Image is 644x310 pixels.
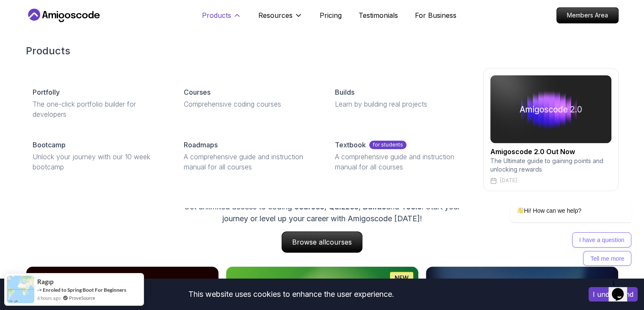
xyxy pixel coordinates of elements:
p: Browse all [282,232,362,252]
iframe: chat widget [608,276,636,302]
a: BuildsLearn by building real projects [328,80,473,116]
a: ProveSource [69,294,95,302]
p: A comprehensive guide and instruction manual for all courses [335,152,466,172]
p: Resources [258,10,293,20]
a: RoadmapsA comprehensive guide and instruction manual for all courses [177,133,321,179]
p: for students [369,141,406,149]
a: Textbookfor studentsA comprehensive guide and instruction manual for all courses [328,133,473,179]
img: amigoscode 2.0 [490,75,611,143]
span: Ragıp [37,278,53,285]
span: 6 hours ago [37,294,61,302]
p: Textbook [335,140,366,150]
a: For Business [415,10,456,20]
a: CoursesComprehensive coding courses [177,80,321,116]
p: Members Area [557,8,618,23]
p: The one-click portfolio builder for developers [33,99,163,119]
a: Browse allcourses [282,231,362,253]
a: Testimonials [359,10,398,20]
p: Portfolly [33,87,60,97]
p: Bootcamp [33,140,66,150]
a: Enroled to Spring Boot For Beginners [43,287,126,293]
span: -> [37,287,42,293]
button: Resources [258,10,303,27]
p: Roadmaps [184,140,218,150]
span: courses [326,238,352,246]
p: Products [202,10,231,20]
div: This website uses cookies to enhance the user experience. [6,285,576,304]
img: provesource social proof notification image [7,276,34,303]
a: Members Area [556,7,619,23]
iframe: chat widget [483,123,636,272]
a: amigoscode 2.0Amigoscode 2.0 Out NowThe Ultimate guide to gaining points and unlocking rewards[DATE] [483,68,619,191]
button: Accept cookies [589,287,638,302]
button: Products [202,10,241,27]
p: Unlock your journey with our 10 week bootcamp [33,152,163,172]
a: PortfollyThe one-click portfolio builder for developers [26,80,170,126]
p: Builds [335,87,354,97]
a: BootcampUnlock your journey with our 10 week bootcamp [26,133,170,179]
p: A comprehensive guide and instruction manual for all courses [184,152,315,172]
p: Learn by building real projects [335,99,466,109]
p: Courses [184,87,210,97]
p: NEW [395,274,409,282]
a: Pricing [320,10,342,20]
h2: Products [26,44,619,58]
p: Get unlimited access to coding , , and . Start your journey or level up your career with Amigosco... [180,201,464,225]
p: Comprehensive coding courses [184,99,315,109]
